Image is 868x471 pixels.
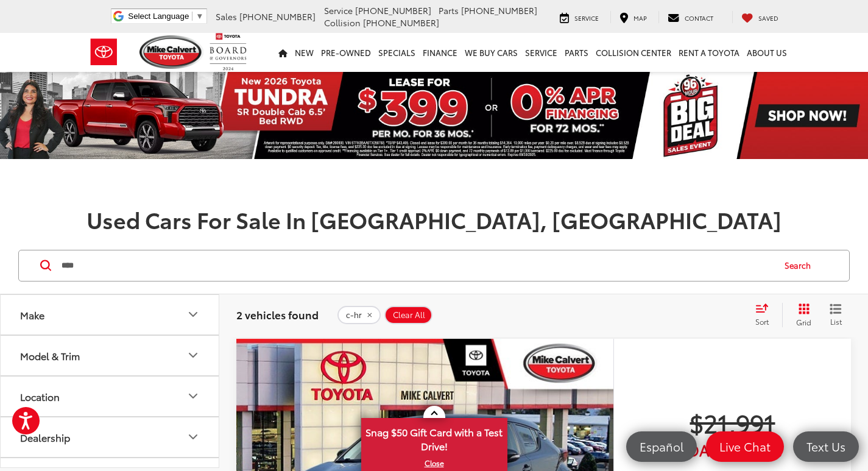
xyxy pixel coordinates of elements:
[800,439,852,454] span: Text Us
[461,33,521,72] a: WE BUY CARS
[236,307,319,322] span: 2 vehicles found
[346,310,362,320] span: c-hr
[60,251,773,280] input: Search by Make, Model, or Keyword
[128,12,189,21] span: Select Language
[635,407,830,437] span: $21,991
[20,431,70,443] div: Dealership
[793,431,859,462] a: Text Us
[337,306,381,324] button: remove c-hr
[375,33,419,72] a: Specials
[20,350,80,361] div: Model & Trim
[626,431,697,462] a: Español
[1,295,220,335] button: MakeMake
[275,33,291,72] a: Home
[633,13,647,23] span: Map
[732,11,788,23] a: My Saved Vehicles
[439,4,459,16] span: Parts
[186,430,200,444] div: Dealership
[658,11,722,23] a: Contact
[782,303,820,327] button: Grid View
[139,35,204,69] img: Mike Calvert Toyota
[362,419,506,456] span: Snag $50 Gift Card with a Test Drive!
[758,13,778,23] span: Saved
[192,12,192,21] span: ​
[20,309,44,320] div: Make
[363,16,439,29] span: [PHONE_NUMBER]
[186,389,200,403] div: Location
[796,317,811,327] span: Grid
[81,32,127,72] img: Toyota
[610,11,656,23] a: Map
[186,307,200,322] div: Make
[384,306,432,324] button: Clear All
[592,33,675,72] a: Collision Center
[291,33,317,72] a: New
[324,4,353,16] span: Service
[713,439,777,454] span: Live Chat
[128,12,203,21] a: Select Language​
[574,13,599,23] span: Service
[239,10,316,23] span: [PHONE_NUMBER]
[461,4,537,16] span: [PHONE_NUMBER]
[20,391,60,402] div: Location
[749,303,782,327] button: Select sort value
[820,303,851,327] button: List View
[355,4,431,16] span: [PHONE_NUMBER]
[1,417,220,457] button: DealershipDealership
[706,431,784,462] a: Live Chat
[830,316,842,327] span: List
[755,316,769,327] span: Sort
[324,16,361,29] span: Collision
[196,12,203,21] span: ▼
[633,439,690,454] span: Español
[186,348,200,363] div: Model & Trim
[317,33,375,72] a: Pre-Owned
[393,310,425,320] span: Clear All
[1,336,220,375] button: Model & TrimModel & Trim
[1,377,220,416] button: LocationLocation
[743,33,791,72] a: About Us
[216,10,237,23] span: Sales
[561,33,592,72] a: Parts
[521,33,561,72] a: Service
[685,13,713,23] span: Contact
[773,250,828,281] button: Search
[675,33,743,72] a: Rent a Toyota
[551,11,608,23] a: Service
[419,33,461,72] a: Finance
